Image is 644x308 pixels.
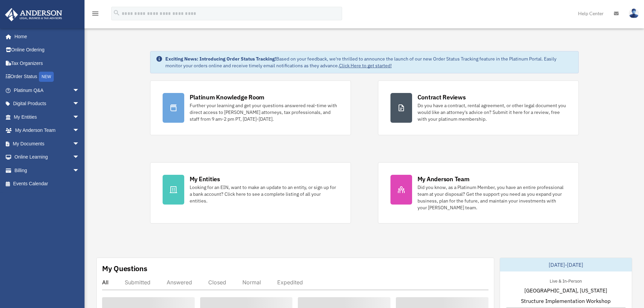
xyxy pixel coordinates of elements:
div: Expedited [277,279,303,286]
a: Contract Reviews Do you have a contract, rental agreement, or other legal document you would like... [378,80,579,135]
span: arrow_drop_down [73,164,86,177]
div: My Questions [102,263,147,274]
div: Live & In-Person [544,277,587,284]
a: Events Calendar [5,177,90,191]
a: Digital Productsarrow_drop_down [5,97,90,111]
a: Platinum Knowledge Room Further your learning and get your questions answered real-time with dire... [150,80,351,135]
a: Click Here to get started! [339,63,392,69]
span: Structure Implementation Workshop [521,297,611,305]
span: arrow_drop_down [73,84,86,97]
span: [GEOGRAPHIC_DATA], [US_STATE] [524,286,607,294]
div: All [102,279,109,286]
a: menu [91,12,99,18]
a: Tax Organizers [5,56,90,70]
span: arrow_drop_down [73,124,86,138]
div: Contract Reviews [418,93,466,101]
strong: Exciting News: Introducing Order Status Tracking! [165,56,276,62]
div: Based on your feedback, we're thrilled to announce the launch of our new Order Status Tracking fe... [165,55,573,69]
div: My Entities [190,175,220,183]
a: Online Learningarrow_drop_down [5,150,90,164]
a: My Entities Looking for an EIN, want to make an update to an entity, or sign up for a bank accoun... [150,162,351,223]
a: My Documentsarrow_drop_down [5,137,90,150]
div: Closed [208,279,226,286]
a: Online Ordering [5,43,90,57]
div: Answered [167,279,192,286]
a: My Entitiesarrow_drop_down [5,110,90,124]
a: Billingarrow_drop_down [5,164,90,177]
img: Anderson Advisors Platinum Portal [3,8,64,21]
div: Normal [242,279,261,286]
img: User Pic [629,8,639,18]
div: Further your learning and get your questions answered real-time with direct access to [PERSON_NAM... [190,102,338,122]
div: My Anderson Team [418,175,470,183]
a: My Anderson Team Did you know, as a Platinum Member, you have an entire professional team at your... [378,162,579,223]
i: search [113,9,120,17]
a: My Anderson Teamarrow_drop_down [5,124,90,137]
span: arrow_drop_down [73,137,86,151]
a: Home [5,30,86,43]
div: Looking for an EIN, want to make an update to an entity, or sign up for a bank account? Click her... [190,184,338,204]
div: Platinum Knowledge Room [190,93,265,101]
span: arrow_drop_down [73,110,86,124]
span: arrow_drop_down [73,150,86,164]
div: NEW [39,72,54,82]
div: Did you know, as a Platinum Member, you have an entire professional team at your disposal? Get th... [418,184,566,211]
div: [DATE]-[DATE] [500,258,632,271]
div: Do you have a contract, rental agreement, or other legal document you would like an attorney's ad... [418,102,566,122]
a: Platinum Q&Aarrow_drop_down [5,84,90,97]
i: menu [91,9,99,18]
a: Order StatusNEW [5,70,90,84]
span: arrow_drop_down [73,97,86,111]
div: Submitted [125,279,150,286]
